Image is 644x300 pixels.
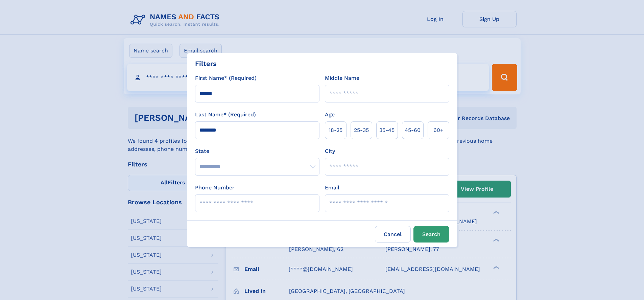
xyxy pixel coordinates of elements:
[195,184,235,192] label: Phone Number
[413,226,449,243] button: Search
[405,126,421,134] span: 45‑60
[325,74,359,82] label: Middle Name
[433,126,444,134] span: 60+
[195,59,217,69] div: Filters
[329,126,342,134] span: 18‑25
[354,126,369,134] span: 25‑35
[325,111,335,119] label: Age
[325,147,335,155] label: City
[375,226,411,243] label: Cancel
[325,184,339,192] label: Email
[195,74,257,82] label: First Name* (Required)
[379,126,395,134] span: 35‑45
[195,111,256,119] label: Last Name* (Required)
[195,147,319,155] label: State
